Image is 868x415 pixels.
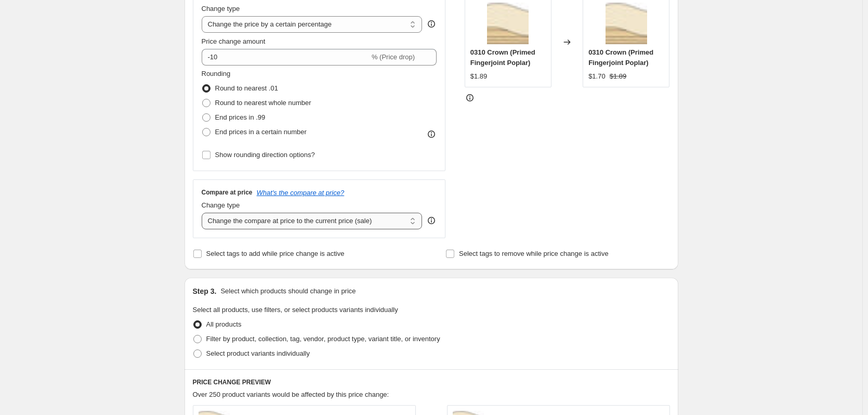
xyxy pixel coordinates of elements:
img: 0310_80x.jpg [606,3,647,44]
input: -15 [202,49,370,66]
span: End prices in a certain number [215,128,307,136]
div: $1.70 [588,71,606,82]
h2: Step 3. [193,286,217,296]
div: help [426,215,437,226]
span: Select all products, use filters, or select products variants individually [193,306,398,314]
strike: $1.89 [610,71,627,82]
span: Select tags to remove while price change is active [459,250,609,257]
span: Round to nearest .01 [215,84,278,92]
button: What's the compare at price? [257,189,345,197]
span: Price change amount [202,37,266,45]
span: Rounding [202,70,231,77]
span: 0310 Crown (Primed Fingerjoint Poplar) [588,48,653,67]
span: Select tags to add while price change is active [206,250,345,257]
span: Change type [202,201,240,209]
img: 0310_80x.jpg [487,3,529,44]
div: $1.89 [470,71,488,82]
h6: PRICE CHANGE PREVIEW [193,378,670,386]
span: All products [206,320,242,328]
div: help [426,19,437,29]
span: Select product variants individually [206,349,310,357]
span: End prices in .99 [215,113,266,121]
span: Filter by product, collection, tag, vendor, product type, variant title, or inventory [206,335,440,343]
span: % (Price drop) [372,53,415,61]
p: Select which products should change in price [220,286,356,296]
h3: Compare at price [202,188,253,197]
span: Round to nearest whole number [215,99,311,107]
span: Over 250 product variants would be affected by this price change: [193,391,389,398]
span: Show rounding direction options? [215,151,315,159]
span: 0310 Crown (Primed Fingerjoint Poplar) [470,48,535,67]
span: Change type [202,5,240,12]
